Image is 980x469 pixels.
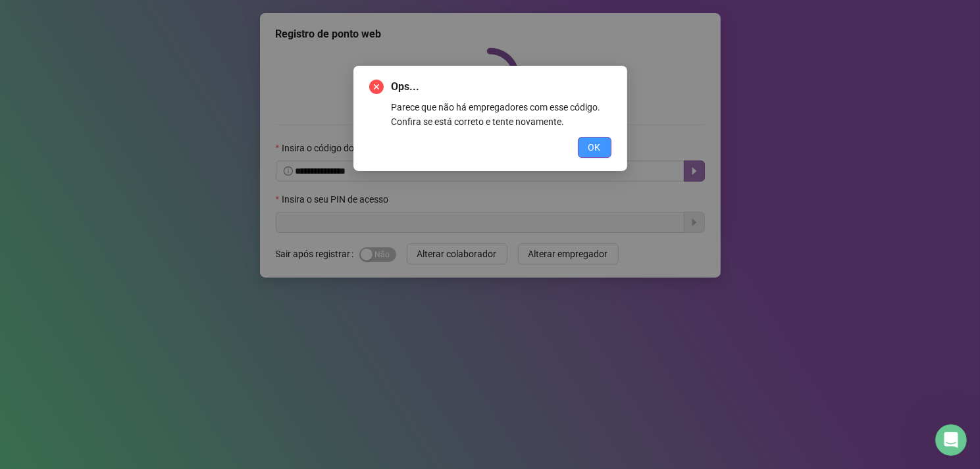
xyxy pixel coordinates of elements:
[392,79,611,95] span: Ops...
[935,424,967,456] iframe: Intercom live chat
[392,100,611,129] div: Parece que não há empregadores com esse código. Confira se está correto e tente novamente.
[588,140,601,155] span: OK
[578,137,611,158] button: OK
[369,80,384,94] span: close-circle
